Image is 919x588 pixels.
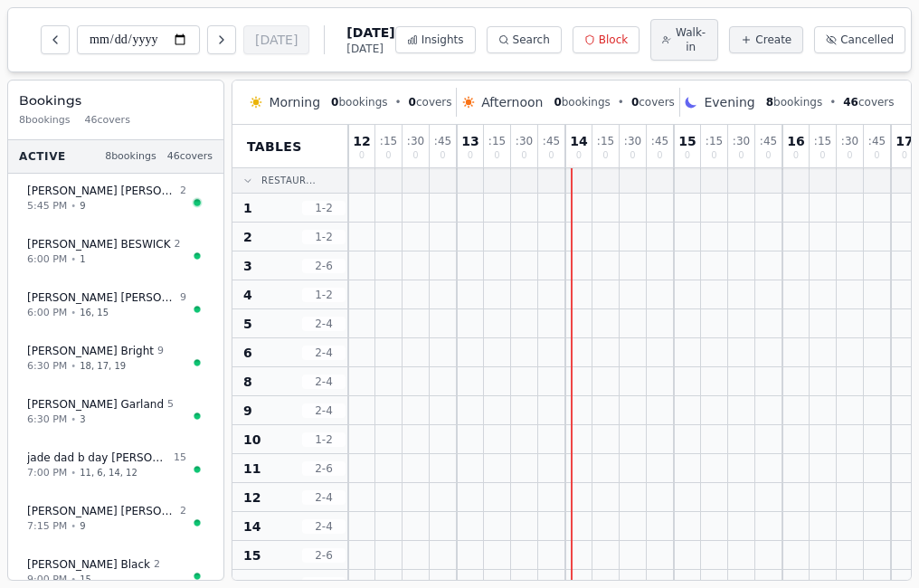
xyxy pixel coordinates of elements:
span: 1 [243,199,252,217]
span: Search [513,33,550,47]
span: 0 [331,96,338,109]
span: 0 [820,151,825,160]
span: 0 [847,151,852,160]
span: Block [599,33,628,47]
span: 0 [631,96,639,109]
span: 7:15 PM [27,519,67,535]
span: : 45 [868,136,886,147]
span: 2 [154,557,160,573]
span: 5:45 PM [27,199,67,214]
span: Insights [422,33,464,47]
span: 0 [576,151,582,160]
span: 0 [521,151,526,160]
span: 0 [711,151,716,160]
span: 0 [657,151,662,160]
span: 15 [678,135,696,147]
span: 0 [554,96,561,109]
span: 2 [180,184,186,199]
span: 15 [80,573,91,586]
span: [PERSON_NAME] Garland [27,397,164,412]
span: • [71,519,76,533]
span: 0 [874,151,879,160]
button: [DATE] [243,25,309,54]
button: Search [487,26,562,53]
span: • [395,95,402,109]
span: 2 - 4 [302,519,346,534]
span: 16, 15 [80,306,109,319]
span: covers [409,95,452,109]
span: : 45 [543,136,560,147]
span: 46 covers [167,149,213,165]
span: : 30 [841,136,858,147]
span: 0 [359,151,365,160]
span: [PERSON_NAME] Black [27,557,150,572]
span: 6:00 PM [27,306,67,321]
span: • [71,573,76,586]
span: • [829,95,836,109]
span: bookings [331,95,387,109]
span: covers [843,95,894,109]
span: 18, 17, 19 [80,359,126,373]
span: 8 [766,96,773,109]
span: 8 bookings [105,149,156,165]
button: [PERSON_NAME] [PERSON_NAME]25:45 PM•9 [15,174,216,223]
span: : 15 [706,136,723,147]
span: Evening [704,93,754,111]
span: 46 [843,96,858,109]
span: Create [755,33,791,47]
button: Cancelled [814,26,905,53]
span: 0 [412,151,418,160]
span: 0 [385,151,391,160]
span: 9 [180,290,186,306]
span: 5 [243,315,252,333]
span: • [71,199,76,213]
button: [PERSON_NAME] [PERSON_NAME]96:00 PM•16, 15 [15,280,216,330]
span: : 15 [814,136,831,147]
span: : 45 [434,136,451,147]
span: 0 [685,151,690,160]
span: 1 - 2 [302,201,346,215]
button: Insights [395,26,476,53]
button: [PERSON_NAME] Garland56:30 PM•3 [15,387,216,437]
span: : 30 [733,136,750,147]
span: covers [631,95,675,109]
span: 2 - 6 [302,461,346,476]
span: 6:00 PM [27,252,67,268]
span: 12 [243,488,261,507]
button: [PERSON_NAME] BESWICK26:00 PM•1 [15,227,216,277]
span: : 15 [597,136,614,147]
span: bookings [766,95,822,109]
span: 0 [902,151,907,160]
span: [DATE] [346,24,394,42]
span: • [71,413,76,426]
span: Walk-in [675,25,706,54]
span: 6:30 PM [27,359,67,375]
span: : 15 [488,136,506,147]
span: 0 [630,151,635,160]
button: Block [573,26,640,53]
span: bookings [554,95,610,109]
span: 3 [80,413,85,426]
span: [PERSON_NAME] [PERSON_NAME] [27,184,176,198]
span: 5 [167,397,174,413]
span: 0 [548,151,554,160]
span: : 30 [407,136,424,147]
span: 13 [461,135,478,147]
span: • [71,359,76,373]
span: 10 [243,431,261,449]
span: 1 [80,252,85,266]
span: 9 [243,402,252,420]
span: • [618,95,624,109]
span: 4 [243,286,252,304]
button: Previous day [41,25,70,54]
span: 0 [440,151,445,160]
span: : 45 [651,136,668,147]
span: [PERSON_NAME] [PERSON_NAME] [27,290,176,305]
button: [PERSON_NAME] Bright96:30 PM•18, 17, 19 [15,334,216,384]
span: • [71,252,76,266]
span: 2 - 6 [302,548,346,563]
span: 12 [353,135,370,147]
span: 3 [243,257,252,275]
button: Create [729,26,803,53]
button: jade dad b day [PERSON_NAME] 157:00 PM•11, 6, 14, 12 [15,441,216,490]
